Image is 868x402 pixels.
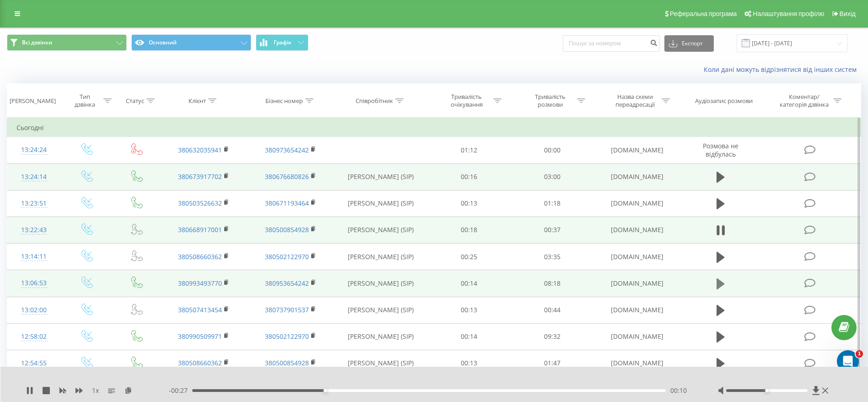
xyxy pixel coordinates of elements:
div: Клієнт [189,97,206,105]
a: 380737901537 [265,305,309,314]
div: Тривалість очікування [442,93,491,109]
td: [PERSON_NAME] (SIP) [334,297,427,323]
a: 380676680826 [265,172,309,181]
div: Accessibility label [765,389,769,392]
a: 380502122970 [265,332,309,341]
td: 03:00 [511,163,594,190]
div: 13:22:43 [16,221,51,239]
td: 00:00 [511,137,594,163]
iframe: Intercom live chat [837,350,859,372]
a: 380993493770 [178,279,222,288]
td: [PERSON_NAME] (SIP) [334,323,427,350]
span: 1 x [92,386,99,395]
td: 00:44 [511,297,594,323]
td: [DOMAIN_NAME] [594,190,680,217]
a: 380953654242 [265,279,309,288]
td: 00:18 [427,217,511,243]
button: Всі дзвінки [7,34,127,51]
span: Налаштування профілю [753,10,824,17]
a: 380502122970 [265,252,309,261]
span: Всі дзвінки [22,39,52,46]
a: 380668917001 [178,225,222,234]
td: [DOMAIN_NAME] [594,270,680,297]
div: 13:14:11 [16,248,51,266]
div: Тип дзвінка [69,93,101,109]
div: Коментар/категорія дзвінка [777,93,831,109]
div: 13:02:00 [16,301,51,319]
td: [PERSON_NAME] (SIP) [334,270,427,297]
a: 380507413454 [178,305,222,314]
td: 00:14 [427,270,511,297]
span: Реферальна програма [670,10,737,17]
td: 00:37 [511,217,594,243]
td: 00:14 [427,323,511,350]
div: 12:54:55 [16,354,51,372]
td: [DOMAIN_NAME] [594,323,680,350]
button: Основний [131,34,251,51]
td: 08:18 [511,270,594,297]
div: 13:06:53 [16,274,51,292]
a: 380508660362 [178,252,222,261]
td: [DOMAIN_NAME] [594,350,680,376]
a: 380673917702 [178,172,222,181]
div: Accessibility label [323,389,327,392]
div: Назва схеми переадресації [610,93,659,109]
td: [DOMAIN_NAME] [594,217,680,243]
td: [DOMAIN_NAME] [594,137,680,163]
td: [PERSON_NAME] (SIP) [334,163,427,190]
td: 01:47 [511,350,594,376]
td: 01:18 [511,190,594,217]
td: [PERSON_NAME] (SIP) [334,217,427,243]
a: 380508660362 [178,359,222,367]
button: Графік [256,34,308,51]
td: 00:13 [427,297,511,323]
div: Статус [126,97,144,105]
td: [PERSON_NAME] (SIP) [334,350,427,376]
span: Розмова не відбулась [703,141,739,158]
div: Співробітник [356,97,393,105]
a: 380632035941 [178,146,222,154]
td: 00:25 [427,244,511,270]
span: Вихід [840,10,856,17]
a: 380671193464 [265,199,309,207]
div: Аудіозапис розмови [695,97,753,105]
td: [DOMAIN_NAME] [594,244,680,270]
a: Коли дані можуть відрізнятися вiд інших систем [704,65,861,74]
a: 380990509971 [178,332,222,341]
a: 380503526632 [178,199,222,207]
div: 13:24:24 [16,141,51,159]
a: 380500854928 [265,225,309,234]
td: [DOMAIN_NAME] [594,297,680,323]
td: 00:16 [427,163,511,190]
a: 380973654242 [265,146,309,154]
div: Бізнес номер [265,97,303,105]
span: 00:10 [670,386,687,395]
button: Експорт [664,35,714,52]
td: Сьогодні [7,119,861,137]
span: - 00:27 [169,386,192,395]
td: [PERSON_NAME] (SIP) [334,190,427,217]
td: 00:13 [427,190,511,217]
a: 380500854928 [265,359,309,367]
div: Тривалість розмови [526,93,575,109]
div: 13:24:14 [16,168,51,186]
div: [PERSON_NAME] [10,97,56,105]
td: 03:35 [511,244,594,270]
td: [DOMAIN_NAME] [594,163,680,190]
span: Графік [274,39,291,46]
div: 13:23:51 [16,195,51,212]
td: 09:32 [511,323,594,350]
span: 1 [856,350,863,358]
td: 01:12 [427,137,511,163]
td: [PERSON_NAME] (SIP) [334,244,427,270]
td: 00:13 [427,350,511,376]
div: 12:58:02 [16,328,51,346]
input: Пошук за номером [563,35,660,52]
